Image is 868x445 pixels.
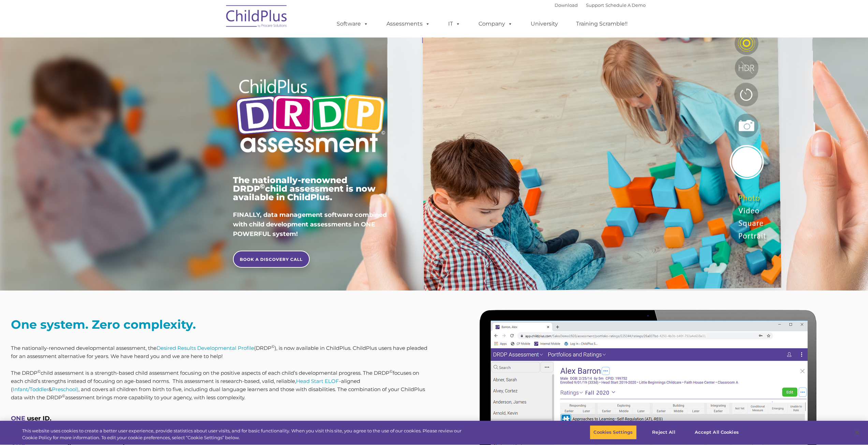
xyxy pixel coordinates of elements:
[586,2,604,8] a: Support
[11,344,429,360] p: The nationally-renowned developmental assessment, the (DRDP ), is now available in ChildPlus. Chi...
[691,425,742,440] button: Accept All Cookies
[524,17,565,31] a: University
[389,369,393,374] sup: ©
[472,17,519,31] a: Company
[330,17,375,31] a: Software
[62,394,65,398] sup: ©
[13,386,48,392] a: Infant/Toddler
[233,211,387,238] span: FINALLY, data management software combined with child development assessments in ONE POWERFUL sys...
[233,251,310,268] a: BOOK A DISCOVERY CALL
[555,2,646,8] font: |
[11,369,429,402] p: The DRDP child assessment is a strength-based child assessment focusing on the positive aspects o...
[22,428,477,441] div: This website uses cookies to create a better user experience, provide statistics about user visit...
[38,369,41,374] sup: ©
[52,386,78,392] a: Preschool)
[223,0,291,34] img: ChildPlus by Procare Solutions
[233,175,376,202] span: The nationally-renowned DRDP child assessment is now available in ChildPlus.
[233,70,388,164] img: Copyright - DRDP Logo Light
[271,344,275,349] sup: ©
[11,415,25,422] span: ONE
[850,425,865,440] button: Close
[260,182,265,190] sup: ©
[569,17,634,31] a: Training Scramble!!
[441,17,467,31] a: IT
[296,378,339,384] a: Head Start ELOF
[27,415,52,422] span: user ID.
[643,425,685,440] button: Reject All
[157,345,254,351] a: Desired Results Developmental Profile
[555,2,578,8] a: Download
[11,317,196,332] strong: One system. Zero complexity.
[605,2,646,8] a: Schedule A Demo
[590,425,636,440] button: Cookies Settings
[380,17,437,31] a: Assessments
